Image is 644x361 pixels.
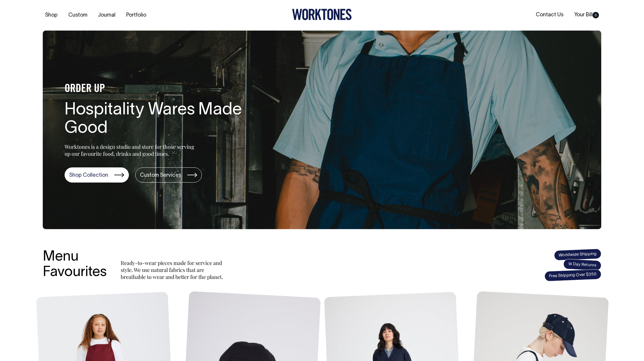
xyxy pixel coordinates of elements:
h1: Hospitality Wares Made Good [65,101,251,138]
a: Contact Us [533,10,566,20]
p: Worktones is a design studio and store for those serving up our favourite food, drinks and good t... [65,143,197,157]
span: Worldwide Shipping [554,248,601,261]
p: Ready-to-wear pieces made for service and style. We use natural fabrics that are breathable to we... [121,259,225,280]
a: Shop Collection [65,167,129,183]
span: Free Shipping Over $350 [544,269,601,282]
a: Shop [43,10,60,20]
a: Custom [66,10,90,20]
a: Custom Services [135,167,202,183]
a: Portfolio [124,10,149,20]
a: Journal [96,10,118,20]
span: 14 Day Returns [563,259,602,271]
h4: ORDER UP [65,83,251,95]
a: Your Bill0 [572,10,601,20]
h3: Menu Favourites [43,249,107,280]
span: 0 [593,12,599,18]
